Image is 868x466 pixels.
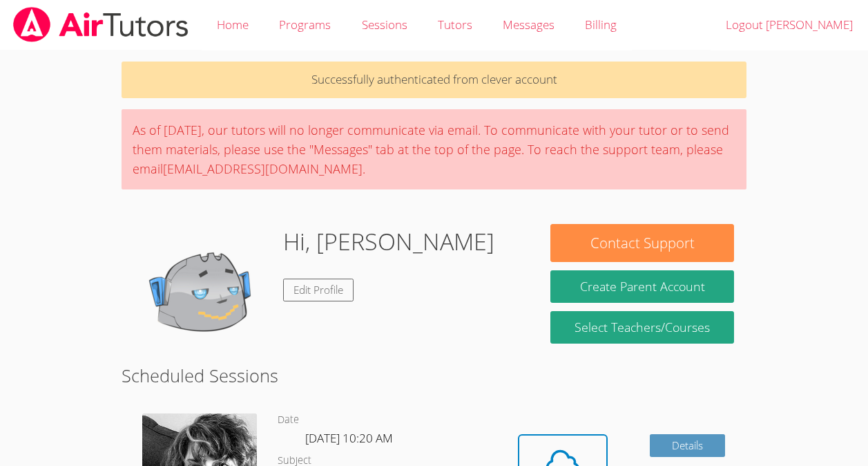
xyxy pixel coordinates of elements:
dt: Date [278,411,299,429]
p: Successfully authenticated from clever account [122,62,746,98]
h2: Scheduled Sessions [122,362,746,389]
a: Details [650,434,726,457]
a: Edit Profile [283,279,354,301]
a: Select Teachers/Courses [550,311,733,344]
span: [DATE] 10:20 AM [305,430,393,446]
div: As of [DATE], our tutors will no longer communicate via email. To communicate with your tutor or ... [122,109,746,189]
img: airtutors_banner-c4298cdbf04f3fff15de1276eac7730deb9818008684d7c2e4769d2f7ddbe033.png [12,7,190,42]
button: Contact Support [550,224,733,262]
span: Messages [503,17,554,32]
button: Create Parent Account [550,270,733,303]
h1: Hi, [PERSON_NAME] [283,224,494,259]
img: default.png [134,224,272,362]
